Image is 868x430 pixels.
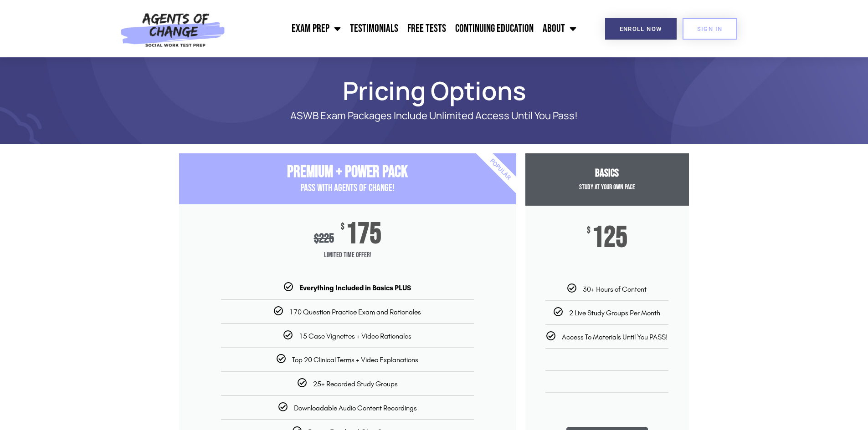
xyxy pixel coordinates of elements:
[620,26,662,32] span: Enroll Now
[211,110,657,121] p: ASWB Exam Packages Include Unlimited Access Until You Pass!
[592,226,627,250] span: 125
[289,308,421,316] span: 170 Question Practice Exam and Rationales
[345,17,403,40] a: Testimonials
[230,17,581,40] nav: Menu
[346,223,381,246] span: 175
[179,162,516,182] h3: Premium + Power Pack
[538,17,581,40] a: About
[299,332,411,340] span: 15 Case Vignettes + Video Rationales
[525,167,689,180] h3: Basics
[583,285,647,293] span: 30+ Hours of Content
[341,223,344,232] span: $
[683,18,737,40] a: SIGN IN
[179,246,516,264] span: Limited Time Offer!
[587,226,591,235] span: $
[605,18,677,40] a: Enroll Now
[313,379,398,388] span: 25+ Recorded Study Groups
[287,17,345,40] a: Exam Prep
[292,355,418,364] span: Top 20 Clinical Terms + Video Explanations
[569,309,660,317] span: 2 Live Study Groups Per Month
[562,333,668,341] span: Access To Materials Until You PASS!
[301,182,395,194] span: PASS with AGENTS OF CHANGE!
[403,17,451,40] a: Free Tests
[447,117,553,222] div: Popular
[294,404,417,412] span: Downloadable Audio Content Recordings
[451,17,538,40] a: Continuing Education
[314,231,334,246] div: 225
[579,183,635,192] span: Study at your Own Pace
[299,283,411,292] b: Everything Included in Basics PLUS
[697,26,723,32] span: SIGN IN
[314,231,319,246] span: $
[175,80,694,101] h1: Pricing Options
